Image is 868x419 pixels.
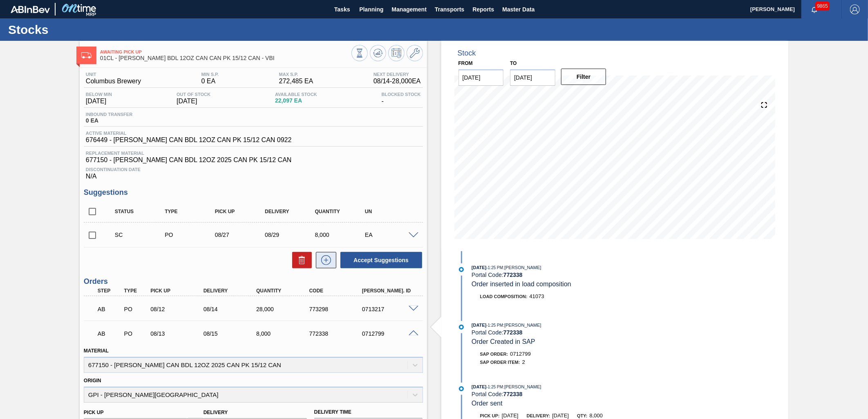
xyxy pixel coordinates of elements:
[388,45,405,61] button: Schedule Inventory
[458,49,476,58] div: Stock
[363,209,419,214] div: UN
[84,378,101,383] label: Origin
[201,330,261,337] div: 08/15/2025
[487,385,503,389] span: - 1:25 PM
[201,306,261,312] div: 08/14/2025
[459,60,473,66] label: From
[503,323,541,328] span: : [PERSON_NAME]
[86,92,112,97] span: Below Min
[487,323,503,328] span: - 1:25 PM
[254,288,314,294] div: Quantity
[336,251,423,269] div: Accept Suggestions
[552,412,569,419] span: [DATE]
[84,410,104,415] label: Pick up
[522,359,525,365] span: 2
[407,45,423,61] button: Go to Master Data / General
[86,167,421,172] span: Discontinuation Date
[213,209,269,214] div: Pick up
[561,69,606,85] button: Filter
[204,410,228,415] label: Delivery
[86,112,132,117] span: Inbound Transfer
[84,348,109,354] label: Material
[380,92,423,105] div: -
[590,412,603,419] span: 8,000
[503,329,523,336] strong: 772338
[201,72,219,77] span: MIN S.P.
[148,288,208,294] div: Pick up
[213,232,269,238] div: 08/27/2025
[459,325,464,330] img: atual
[148,330,208,337] div: 08/13/2025
[279,78,313,85] span: 272,485 EA
[435,4,464,14] span: Transports
[113,232,169,238] div: Suggestion Created
[374,72,421,77] span: Next Delivery
[459,69,504,86] input: mm/dd/yyyy
[288,252,312,268] div: Delete Suggestions
[510,69,555,86] input: mm/dd/yyyy
[472,384,486,389] span: [DATE]
[148,306,208,312] div: 08/12/2025
[313,232,369,238] div: 8,000
[279,72,313,77] span: MAX S.P.
[360,306,420,312] div: 0713217
[480,294,528,299] span: Load Composition :
[472,329,666,336] div: Portal Code:
[359,4,383,14] span: Planning
[530,293,544,299] span: 41073
[472,338,535,345] span: Order Created in SAP
[472,281,571,288] span: Order inserted in load composition
[502,4,535,14] span: Master Data
[201,288,261,294] div: Delivery
[527,413,550,418] span: Delivery:
[510,351,531,357] span: 0712799
[100,49,351,54] span: Awaiting Pick Up
[850,4,860,14] img: Logout
[459,267,464,272] img: atual
[86,156,421,164] span: 677150 - [PERSON_NAME] CAN BDL 12OZ 2025 CAN PK 15/12 CAN
[177,98,210,105] span: [DATE]
[163,209,219,214] div: Type
[122,306,150,312] div: Purchase order
[363,232,419,238] div: EA
[96,288,123,294] div: Step
[480,413,500,418] span: Pick up:
[84,188,423,197] h3: Suggestions
[502,412,519,419] span: [DATE]
[360,288,420,294] div: [PERSON_NAME]. ID
[86,151,421,156] span: Replacement Material
[254,306,314,312] div: 28,000
[382,92,421,97] span: Blocked Stock
[84,164,423,180] div: N/A
[480,360,520,365] span: SAP Order Item:
[81,52,92,58] img: Ícone
[307,306,367,312] div: 773298
[113,209,169,214] div: Status
[86,78,141,85] span: Columbus Brewery
[472,400,503,407] span: Order sent
[577,413,587,418] span: Qty:
[503,272,523,278] strong: 772338
[86,118,132,124] span: 0 EA
[263,209,319,214] div: Delivery
[459,386,464,391] img: atual
[815,2,830,11] span: 9865
[472,323,486,328] span: [DATE]
[96,325,123,343] div: Awaiting Pick Up
[503,384,541,389] span: : [PERSON_NAME]
[122,288,150,294] div: Type
[98,306,121,312] p: AB
[314,406,423,418] label: Delivery Time
[307,330,367,337] div: 772338
[487,265,503,270] span: - 1:25 PM
[86,131,292,136] span: Active Material
[254,330,314,337] div: 8,000
[340,252,422,268] button: Accept Suggestions
[472,391,666,397] div: Portal Code:
[100,55,351,61] span: 01CL - CARR BDL 12OZ CAN CAN PK 15/12 CAN - VBI
[86,136,292,144] span: 676449 - [PERSON_NAME] CAN BDL 12OZ CAN PK 15/12 CAN 0922
[312,252,336,268] div: New suggestion
[370,45,386,61] button: Update Chart
[263,232,319,238] div: 08/29/2025
[86,72,141,77] span: Unit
